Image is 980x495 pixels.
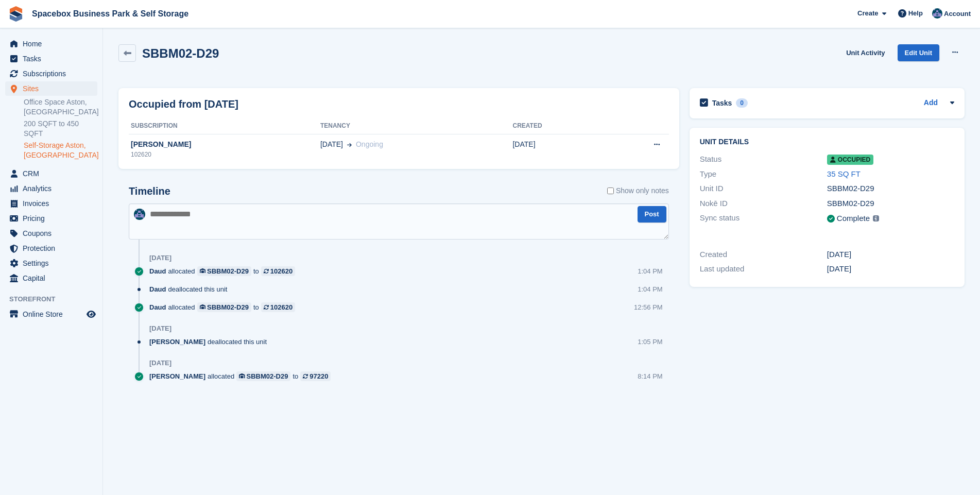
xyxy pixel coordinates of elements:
[129,139,320,150] div: [PERSON_NAME]
[5,271,97,285] a: menu
[512,118,603,134] th: Created
[149,371,205,381] span: [PERSON_NAME]
[700,168,827,180] div: Type
[634,302,663,312] div: 12:56 PM
[149,266,300,276] div: allocated to
[129,96,238,112] h2: Occupied from [DATE]
[5,181,97,196] a: menu
[149,371,336,381] div: allocated to
[23,211,84,226] span: Pricing
[23,196,84,211] span: Invoices
[24,141,97,160] a: Self-Storage Aston, [GEOGRAPHIC_DATA]
[23,241,84,255] span: Protection
[270,302,293,312] div: 102620
[924,97,938,109] a: Add
[5,52,97,66] a: menu
[932,8,942,19] img: Daud
[149,302,300,312] div: allocated to
[320,139,343,150] span: [DATE]
[207,302,249,312] div: SBBM02-D29
[149,254,171,262] div: [DATE]
[24,97,97,117] a: Office Space Aston, [GEOGRAPHIC_DATA]
[129,185,170,197] h2: Timeline
[310,371,328,381] div: 97220
[261,302,295,312] a: 102620
[129,118,320,134] th: Subscription
[827,249,954,261] div: [DATE]
[908,8,923,19] span: Help
[638,206,666,223] button: Post
[607,185,669,196] label: Show only notes
[197,302,251,312] a: SBBM02-D29
[638,337,662,347] div: 1:05 PM
[23,37,84,51] span: Home
[700,183,827,195] div: Unit ID
[320,118,513,134] th: Tenancy
[736,98,748,108] div: 0
[149,302,166,312] span: Daud
[149,337,272,347] div: deallocated this unit
[700,212,827,225] div: Sync status
[5,307,97,321] a: menu
[842,44,889,61] a: Unit Activity
[149,266,166,276] span: Daud
[700,153,827,165] div: Status
[898,44,939,61] a: Edit Unit
[827,263,954,275] div: [DATE]
[247,371,288,381] div: SBBM02-D29
[712,98,732,108] h2: Tasks
[23,52,84,66] span: Tasks
[23,66,84,81] span: Subscriptions
[607,185,614,196] input: Show only notes
[300,371,331,381] a: 97220
[827,155,873,165] span: Occupied
[207,266,249,276] div: SBBM02-D29
[23,307,84,321] span: Online Store
[700,198,827,210] div: Nokē ID
[638,266,662,276] div: 1:04 PM
[129,150,320,159] div: 102620
[827,169,861,178] a: 35 SQ FT
[197,266,251,276] a: SBBM02-D29
[5,196,97,211] a: menu
[5,81,97,96] a: menu
[944,9,971,19] span: Account
[638,284,662,294] div: 1:04 PM
[857,8,878,19] span: Create
[837,213,870,225] div: Complete
[149,337,205,347] span: [PERSON_NAME]
[638,371,662,381] div: 8:14 PM
[23,166,84,181] span: CRM
[261,266,295,276] a: 102620
[236,371,290,381] a: SBBM02-D29
[827,183,954,195] div: SBBM02-D29
[512,134,603,165] td: [DATE]
[270,266,293,276] div: 102620
[149,284,232,294] div: deallocated this unit
[9,294,102,304] span: Storefront
[24,119,97,139] a: 200 SQFT to 450 SQFT
[23,226,84,241] span: Coupons
[149,284,166,294] span: Daud
[142,46,219,60] h2: SBBM02-D29
[85,308,97,320] a: Preview store
[356,140,383,148] span: Ongoing
[700,138,954,146] h2: Unit details
[149,359,171,367] div: [DATE]
[5,256,97,270] a: menu
[8,6,24,22] img: stora-icon-8386f47178a22dfd0bd8f6a31ec36ba5ce8667c1dd55bd0f319d3a0aa187defe.svg
[5,37,97,51] a: menu
[23,181,84,196] span: Analytics
[28,5,193,22] a: Spacebox Business Park & Self Storage
[23,81,84,96] span: Sites
[23,271,84,285] span: Capital
[700,263,827,275] div: Last updated
[149,325,171,333] div: [DATE]
[873,215,879,221] img: icon-info-grey-7440780725fd019a000dd9b08b2336e03edf1995a4989e88bcd33f0948082b44.svg
[5,66,97,81] a: menu
[5,166,97,181] a: menu
[5,241,97,255] a: menu
[5,211,97,226] a: menu
[23,256,84,270] span: Settings
[134,209,145,220] img: Daud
